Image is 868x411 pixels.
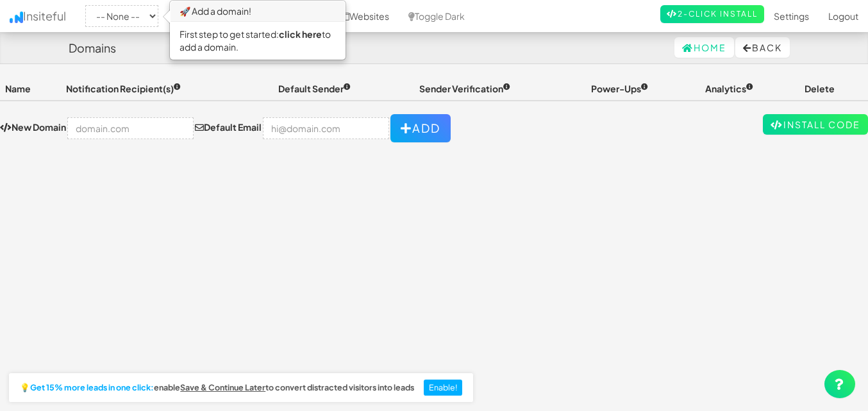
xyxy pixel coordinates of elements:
img: icon.png [10,12,23,23]
a: Install Code [763,114,868,135]
span: Sender Verification [419,83,510,94]
h3: 🚀 Add a domain! [171,1,345,22]
strong: Get 15% more leads in one click: [30,383,154,392]
a: Save & Continue Later [180,383,265,392]
div: First step to get started: to add a domain. [171,22,345,59]
button: Back [735,37,790,58]
label: Default Email [195,121,262,133]
a: click here [279,28,322,40]
u: Save & Continue Later [180,382,265,392]
input: domain.com [67,117,194,139]
a: Home [674,37,734,58]
h4: Domains [69,42,116,55]
span: Notification Recipient(s) [66,83,181,94]
span: Default Sender [278,83,351,94]
span: Power-Ups [591,83,648,94]
th: Delete [799,77,868,101]
input: hi@domain.com [263,117,389,139]
h2: 💡 enable to convert distracted visitors into leads [20,383,414,392]
button: Enable! [424,380,463,396]
span: Analytics [705,83,753,94]
button: Add [390,114,451,142]
a: 2-Click Install [660,5,764,23]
